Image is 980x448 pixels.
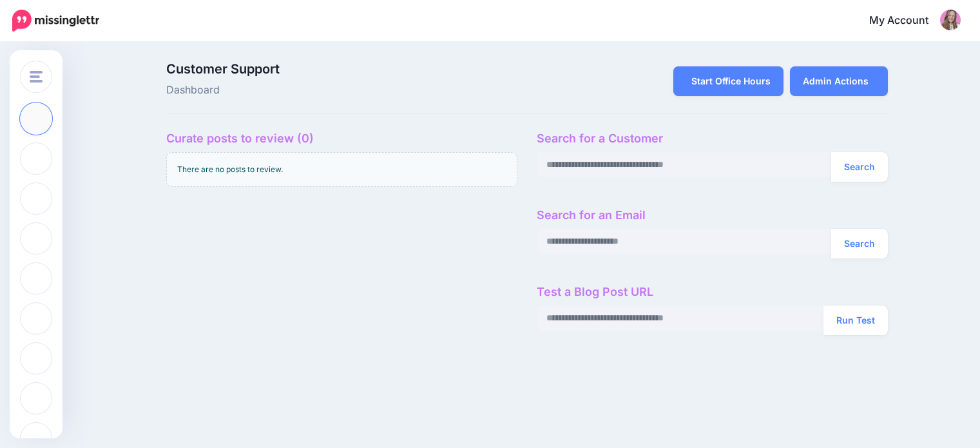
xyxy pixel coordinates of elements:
[166,152,517,187] div: There are no posts to review.
[831,229,888,258] button: Search
[537,285,888,299] h4: Test a Blog Post URL
[166,82,641,99] span: Dashboard
[790,66,888,96] a: Admin Actions
[831,152,888,182] button: Search
[12,10,99,32] img: Missinglettr
[166,131,517,146] h4: Curate posts to review (0)
[537,208,888,222] h4: Search for an Email
[166,63,641,75] span: Customer Support
[673,66,783,96] a: Start Office Hours
[856,5,961,37] a: My Account
[30,71,43,83] img: menu.png
[823,306,888,335] button: Run Test
[537,131,888,146] h4: Search for a Customer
